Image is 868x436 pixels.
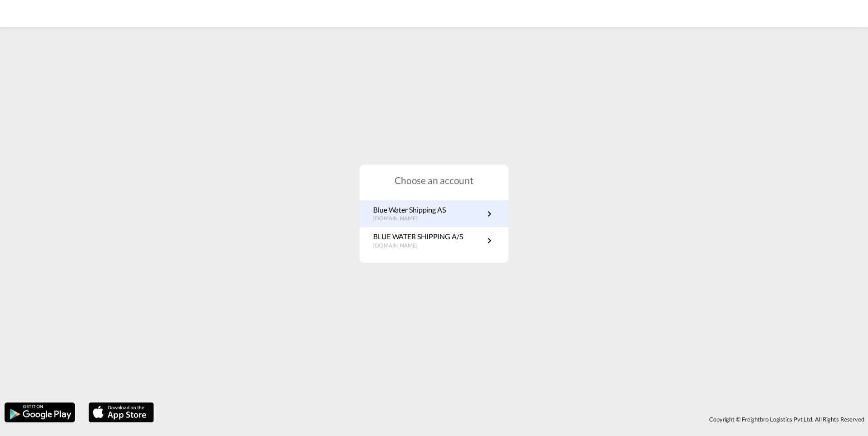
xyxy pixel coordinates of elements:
h1: Choose an account [360,174,508,187]
img: google.png [4,402,76,423]
div: Copyright © Freightbro Logistics Pvt Ltd. All Rights Reserved [158,412,868,427]
p: [DOMAIN_NAME] [373,242,463,250]
p: Blue Water Shipping AS [373,205,446,215]
a: BLUE WATER SHIPPING A/S[DOMAIN_NAME] [373,232,495,249]
p: [DOMAIN_NAME] [373,215,446,223]
md-icon: icon-chevron-right [484,208,495,219]
p: BLUE WATER SHIPPING A/S [373,232,463,242]
a: Blue Water Shipping AS[DOMAIN_NAME] [373,205,495,223]
md-icon: icon-chevron-right [484,235,495,246]
img: apple.png [88,402,155,423]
